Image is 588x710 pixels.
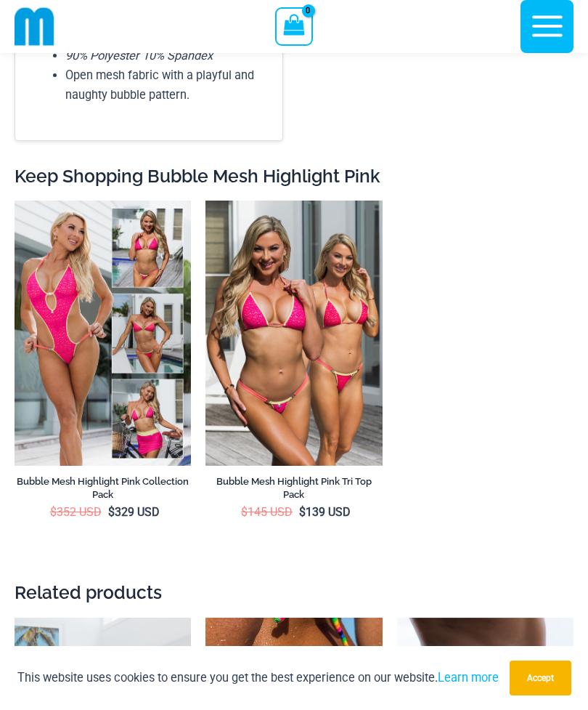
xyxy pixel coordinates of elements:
bdi: 352 USD [50,505,102,519]
img: Collection Pack F [15,201,191,466]
span: $ [299,505,306,519]
bdi: 139 USD [299,505,351,519]
p: This website uses cookies to ensure you get the best experience on our website. [17,668,499,687]
a: Bubble Mesh Highlight Pink Collection Pack [15,475,191,505]
a: View Shopping Cart, empty [275,7,312,45]
a: Bubble Mesh Highlight Pink Tri Top Pack [205,475,382,505]
h2: Bubble Mesh Highlight Pink Tri Top Pack [205,475,382,500]
a: Learn more [438,671,499,685]
button: Accept [510,661,571,695]
bdi: 145 USD [241,505,293,519]
li: Open mesh fabric with a playful and naughty bubble pattern. [65,65,267,105]
a: Collection Pack FCollection Pack BCollection Pack B [15,201,191,466]
h2: Keep Shopping Bubble Mesh Highlight Pink [15,165,573,188]
img: cropped mm emblem [15,7,54,47]
a: Tri Top Pack FTri Top Pack BTri Top Pack B [205,201,382,466]
bdi: 329 USD [108,505,160,519]
em: 90% Polyester 10% Spandex [65,49,213,62]
h2: Bubble Mesh Highlight Pink Collection Pack [15,475,191,500]
span: $ [241,505,248,519]
h2: Related products [15,581,573,605]
span: $ [50,505,57,519]
span: $ [108,505,115,519]
img: Tri Top Pack F [205,201,382,466]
